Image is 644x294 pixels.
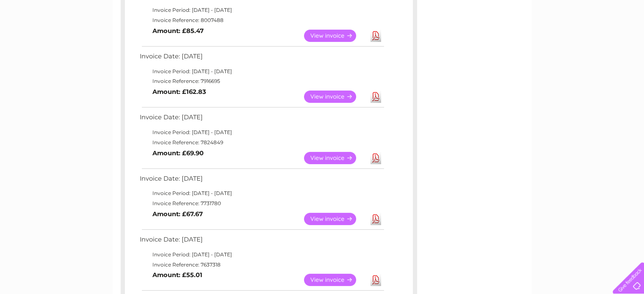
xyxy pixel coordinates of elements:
a: Contact [588,36,608,42]
td: Invoice Period: [DATE] - [DATE] [138,250,385,260]
a: Energy [516,36,535,42]
td: Invoice Date: [DATE] [138,234,385,250]
a: Water [495,36,511,42]
td: Invoice Period: [DATE] - [DATE] [138,66,385,77]
b: Amount: £85.47 [152,27,204,35]
td: Invoice Period: [DATE] - [DATE] [138,188,385,198]
b: Amount: £162.83 [152,88,206,96]
a: View [304,213,366,225]
td: Invoice Period: [DATE] - [DATE] [138,127,385,137]
td: Invoice Reference: 7824849 [138,137,385,148]
b: Amount: £69.90 [152,149,204,157]
a: Telecoms [540,36,565,42]
a: View [304,274,366,286]
a: Download [370,213,381,225]
b: Amount: £55.01 [152,271,202,279]
td: Invoice Period: [DATE] - [DATE] [138,5,385,15]
a: Download [370,274,381,286]
img: logo.png [22,22,66,48]
td: Invoice Reference: 7916695 [138,76,385,86]
td: Invoice Reference: 8007488 [138,15,385,25]
a: Blog [570,36,583,42]
a: 0333 014 3131 [484,4,543,15]
td: Invoice Reference: 7731780 [138,198,385,209]
a: Log out [616,36,636,42]
a: Download [370,30,381,42]
a: View [304,30,366,42]
a: Download [370,152,381,164]
b: Amount: £67.67 [152,210,203,218]
a: Download [370,91,381,103]
td: Invoice Date: [DATE] [138,173,385,189]
a: View [304,91,366,103]
td: Invoice Date: [DATE] [138,51,385,66]
td: Invoice Reference: 7637318 [138,260,385,270]
div: Clear Business is a trading name of Verastar Limited (registered in [GEOGRAPHIC_DATA] No. 3667643... [122,5,522,41]
td: Invoice Date: [DATE] [138,112,385,127]
a: View [304,152,366,164]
